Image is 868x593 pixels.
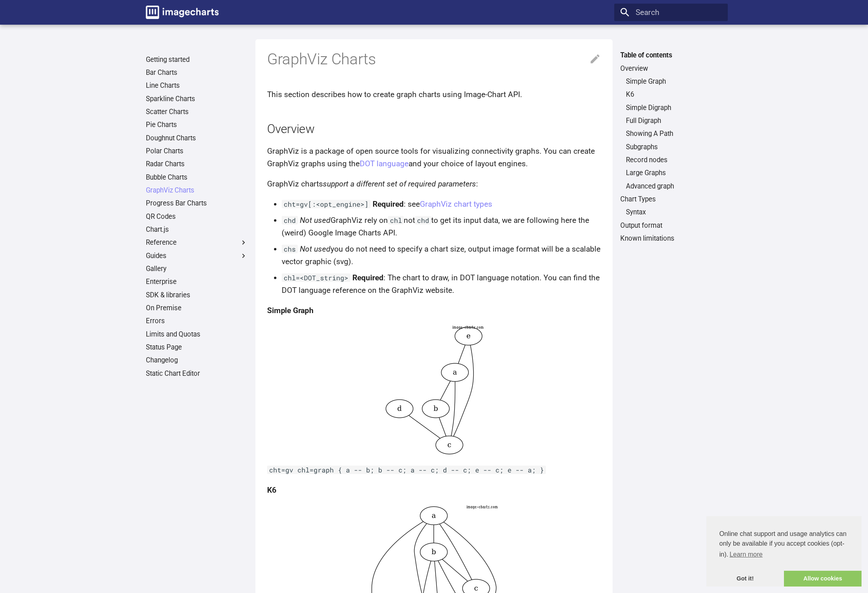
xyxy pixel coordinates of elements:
a: Polar Charts [146,147,248,156]
label: Reference [146,238,248,247]
a: Static Chart Editor [146,369,248,378]
h1: GraphViz Charts [267,49,601,69]
h4: K6 [267,484,601,497]
a: Radar Charts [146,160,248,169]
nav: Table of contents [614,51,728,243]
code: chd [415,216,431,224]
a: Known limitations [620,234,722,243]
em: Not used [300,216,331,225]
code: chs [282,245,298,253]
a: allow cookies [784,571,862,587]
a: Pie Charts [146,121,248,129]
p: : see [282,198,601,211]
img: chart [384,325,484,456]
a: Line Charts [146,81,248,90]
strong: Required [373,199,404,209]
a: Chart.js [146,225,248,234]
a: Simple Digraph [626,104,722,112]
a: Image-Charts documentation [142,2,223,23]
a: Showing A Path [626,129,722,138]
a: GraphViz chart types [420,199,492,209]
span: Online chat support and usage analytics can only be available if you accept cookies (opt-in). [719,529,849,561]
a: Overview [620,64,722,73]
a: Doughnut Charts [146,134,248,143]
a: K6 [626,90,722,99]
a: SDK & libraries [146,291,248,300]
a: Status Page [146,343,248,352]
a: Limits and Quotas [146,330,248,339]
a: learn more about cookies [728,549,764,561]
a: Large Graphs [626,169,722,178]
h4: Simple Graph [267,305,601,317]
a: DOT language [360,159,409,168]
a: Record nodes [626,156,722,165]
em: support a different set of required parameters [323,179,476,188]
strong: Required [352,273,383,282]
a: Output format [620,221,722,230]
nav: Overview [620,77,722,191]
a: Errors [146,317,248,326]
a: Bar Charts [146,68,248,77]
a: Progress Bar Charts [146,199,248,208]
code: cht=gv chl=graph { a -- b; b -- c; a -- c; d -- c; e -- c; e -- a; } [267,466,546,474]
h2: Overview [267,121,601,138]
p: you do not need to specify a chart size, output image format will be a scalable vector graphic (s... [282,243,601,268]
img: logo [146,6,219,19]
p: : The chart to draw, in DOT language notation. You can find the DOT language reference on the Gra... [282,272,601,296]
label: Guides [146,252,248,260]
a: Subgraphs [626,143,722,152]
a: Getting started [146,55,248,64]
code: cht=gv[:<opt_engine>] [282,200,371,208]
a: Changelog [146,356,248,365]
a: GraphViz Charts [146,186,248,195]
a: Scatter Charts [146,108,248,116]
div: cookieconsent [706,516,862,587]
code: chl=<DOT_string> [282,273,350,282]
p: GraphViz is a package of open source tools for visualizing connectivity graphs. You can create Gr... [267,145,601,170]
code: chd [282,216,298,224]
p: This section describes how to create graph charts using Image-Chart API. [267,89,601,101]
a: On Premise [146,304,248,313]
em: Not used [300,244,331,254]
nav: Chart Types [620,208,722,217]
a: Bubble Charts [146,173,248,182]
a: Chart Types [620,195,722,204]
a: Syntax [626,208,722,217]
a: dismiss cookie message [706,571,784,587]
p: GraphViz charts : [267,178,601,191]
a: Advanced graph [626,182,722,191]
a: Sparkline Charts [146,95,248,104]
p: GraphViz rely on not to get its input data, we are following here the (weird) Google Image Charts... [282,214,601,239]
a: Enterprise [146,277,248,286]
label: Table of contents [614,51,728,60]
code: chl [388,216,404,224]
a: Full Digraph [626,116,722,125]
a: Gallery [146,265,248,273]
input: Search [614,4,728,21]
a: QR Codes [146,212,248,221]
a: Simple Graph [626,77,722,86]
